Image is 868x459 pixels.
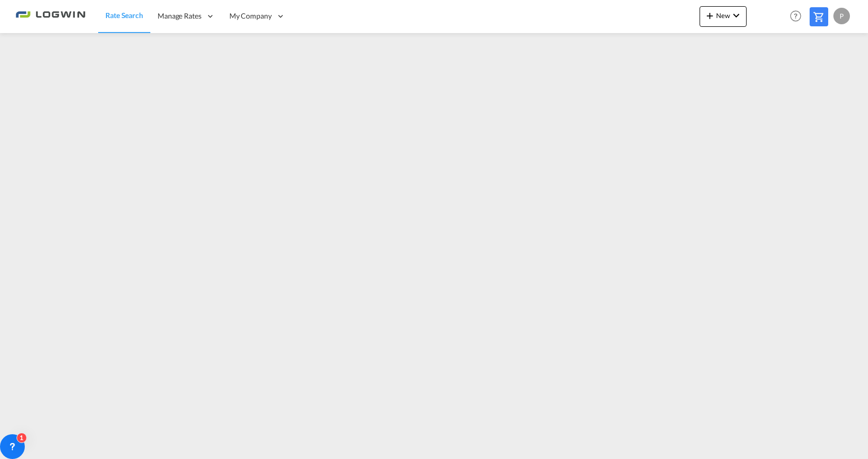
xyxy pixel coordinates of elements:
[833,8,850,24] div: P
[700,6,747,27] button: icon-plus 400-fgNewicon-chevron-down
[158,11,202,21] span: Manage Rates
[730,9,742,22] md-icon: icon-chevron-down
[229,11,272,21] span: My Company
[704,9,716,22] md-icon: icon-plus 400-fg
[16,5,85,28] img: 2761ae10d95411efa20a1f5e0282d2d7.png
[704,11,742,20] span: New
[787,7,804,25] span: Help
[787,7,810,26] div: Help
[105,11,143,20] span: Rate Search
